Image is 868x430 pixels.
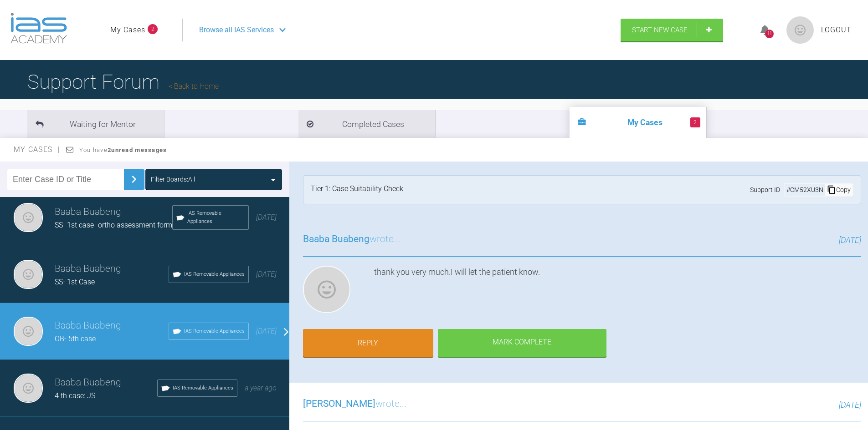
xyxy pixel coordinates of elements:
div: thank you very much.I will let the patient know. [374,266,861,317]
span: a year ago [245,384,277,392]
h3: Baaba Buabeng [55,375,157,390]
div: # CM52XU3N [785,185,825,195]
span: [DATE] [839,235,861,245]
img: chevronRight.28bd32b0.svg [127,172,141,187]
h3: Baaba Buabeng [55,204,172,220]
span: [DATE] [256,213,277,222]
span: OB- 5th case [55,334,96,343]
img: Baaba Buabeng [14,260,43,289]
span: Baaba Buabeng [303,233,370,244]
span: IAS Removable Appliances [184,270,245,278]
h3: Baaba Buabeng [55,318,169,334]
span: [DATE] [839,400,861,410]
div: Mark Complete [438,329,606,357]
span: Browse all IAS Services [199,24,274,36]
h3: wrote... [303,396,406,412]
span: IAS Removable Appliances [173,384,233,392]
a: Logout [821,24,852,36]
img: Baaba Buabeng [14,374,43,403]
img: Baaba Buabeng [303,266,350,313]
span: 2 [148,24,158,34]
img: Baaba Buabeng [14,317,43,346]
span: SS- 1st Case [55,278,95,286]
span: 4 th case: JS [55,391,95,400]
a: Reply [303,329,433,357]
h3: wrote... [303,232,401,247]
span: My Cases [14,145,61,154]
div: Tier 1: Case Suitability Check [311,183,403,197]
span: You have [79,147,167,153]
a: Back to Home [169,82,219,91]
h1: Support Forum [27,66,219,98]
input: Enter Case ID or Title [7,169,124,190]
span: [DATE] [256,270,277,278]
span: IAS Removable Appliances [187,209,245,226]
img: Baaba Buabeng [14,203,43,232]
li: Completed Cases [298,110,435,138]
span: 2 [690,117,700,127]
div: 11 [765,30,774,38]
span: [PERSON_NAME] [303,398,375,409]
span: Support ID [750,185,780,195]
img: logo-light.3e3ef733.png [10,13,67,44]
span: SS- 1st case- ortho assessment form [55,221,172,229]
h3: Baaba Buabeng [55,261,169,277]
span: IAS Removable Appliances [184,327,245,335]
strong: 2 unread messages [108,147,167,153]
a: My Cases [110,24,145,36]
li: Waiting for Mentor [27,110,164,138]
li: My Cases [570,107,706,138]
a: Start New Case [621,19,723,41]
div: Filter Boards: All [151,174,195,184]
div: Copy [825,184,853,196]
span: [DATE] [256,327,277,335]
img: profile.png [786,16,814,44]
span: Start New Case [632,26,688,34]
